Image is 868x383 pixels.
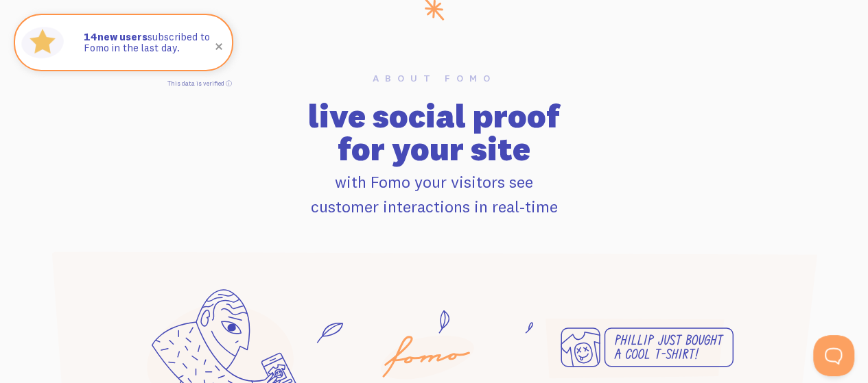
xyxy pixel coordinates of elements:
p: with Fomo your visitors see customer interactions in real-time [51,169,817,219]
p: subscribed to Fomo in the last day. [84,32,218,54]
h6: About Fomo [51,73,817,83]
img: Fomo [18,18,67,67]
iframe: Help Scout Beacon - Open [813,335,854,376]
a: This data is verified ⓘ [167,79,232,87]
h2: live social proof for your site [51,99,817,165]
strong: new users [84,30,148,43]
span: 14 [84,32,97,43]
